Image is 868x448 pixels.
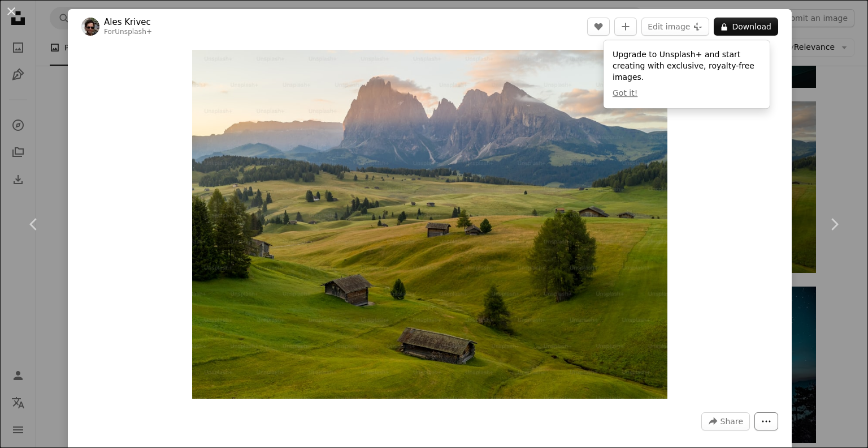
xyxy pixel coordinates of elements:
button: Like [587,18,610,36]
img: a landscape with houses and trees [192,50,667,399]
button: Edit image [641,18,709,36]
a: Ales Krivec [104,16,152,28]
img: Go to Ales Krivec's profile [81,18,99,36]
button: Got it! [613,88,637,99]
button: More Actions [754,412,778,430]
button: Add to Collection [614,18,637,36]
button: Share this image [701,412,750,430]
a: Unsplash+ [115,28,152,36]
span: Share [721,413,743,430]
button: Download [714,18,778,36]
div: For [104,28,152,37]
button: Zoom in on this image [192,50,667,399]
a: Next [800,170,868,279]
div: Upgrade to Unsplash+ and start creating with exclusive, royalty-free images. [604,40,770,108]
